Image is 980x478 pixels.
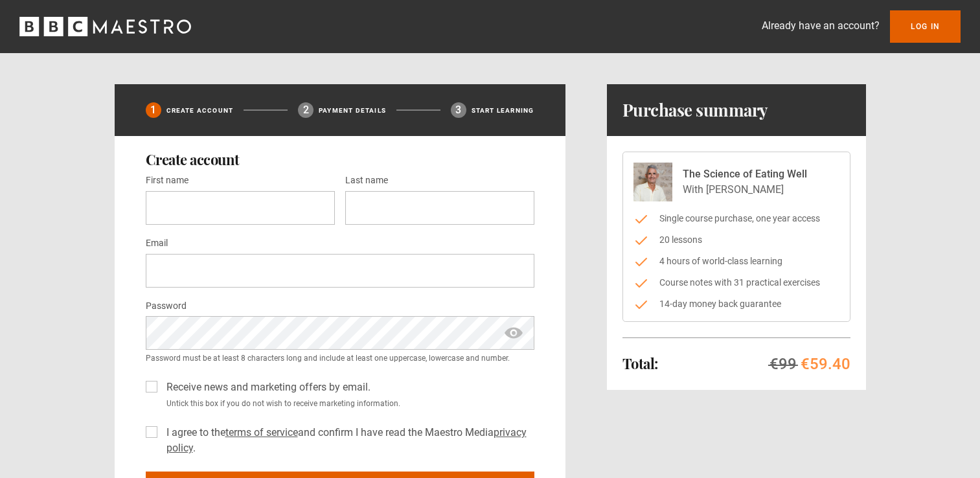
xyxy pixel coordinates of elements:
a: Log In [890,10,961,43]
span: €59.40 [801,355,850,373]
label: First name [146,173,188,188]
p: Already have an account? [762,18,880,34]
li: Course notes with 31 practical exercises [633,276,839,290]
h2: Total: [622,356,658,371]
p: Create Account [166,106,234,115]
label: I agree to the and confirm I have read the Maestro Media . [161,425,534,456]
label: Last name [345,173,388,188]
div: 2 [298,102,313,118]
p: Start learning [472,106,534,115]
div: 3 [451,102,466,118]
small: Untick this box if you do not wish to receive marketing information. [161,398,534,409]
svg: BBC Maestro [19,17,191,36]
span: €99 [769,355,797,373]
p: Payment details [319,106,386,115]
h1: Purchase summary [622,100,768,120]
li: 4 hours of world-class learning [633,255,839,268]
p: With [PERSON_NAME] [683,182,807,198]
p: The Science of Eating Well [683,166,807,182]
span: show password [503,316,524,350]
label: Receive news and marketing offers by email. [161,380,370,395]
label: Password [146,299,187,314]
a: terms of service [225,426,298,438]
label: Email [146,236,168,251]
li: 20 lessons [633,233,839,247]
li: Single course purchase, one year access [633,212,839,225]
h2: Create account [146,152,534,167]
div: 1 [146,102,161,118]
li: 14-day money back guarantee [633,297,839,311]
small: Password must be at least 8 characters long and include at least one uppercase, lowercase and num... [146,352,534,364]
